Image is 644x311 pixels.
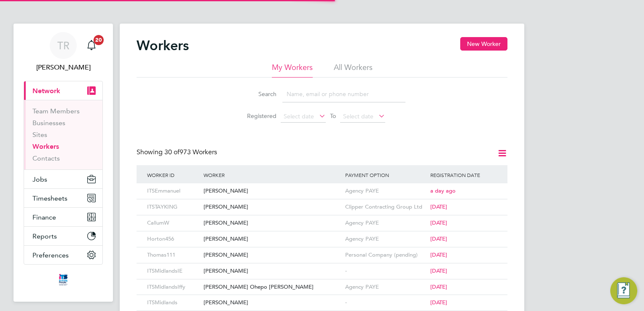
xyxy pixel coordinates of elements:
[24,246,102,264] button: Preferences
[145,231,499,238] a: Horton456[PERSON_NAME]Agency PAYE[DATE]
[24,189,102,207] button: Timesheets
[201,263,343,279] div: [PERSON_NAME]
[24,81,102,100] button: Network
[145,215,201,231] div: CallumW
[145,263,499,270] a: ITSMidlandsIE[PERSON_NAME]-[DATE]
[610,277,637,304] button: Engage Resource Center
[430,187,456,194] span: a day ago
[343,199,428,215] div: Clipper Contracting Group Ltd
[201,183,343,199] div: [PERSON_NAME]
[201,295,343,311] div: [PERSON_NAME]
[343,165,428,185] div: Payment Option
[460,37,507,51] button: New Worker
[164,148,180,156] span: 30 of
[145,183,499,190] a: ITSEmmanuel[PERSON_NAME]Agency PAYEa day ago
[32,154,60,162] a: Contacts
[145,263,201,279] div: ITSMidlandsIE
[32,175,47,183] span: Jobs
[430,267,447,274] span: [DATE]
[145,183,201,199] div: ITSEmmanuel
[284,113,314,120] span: Select date
[145,215,499,222] a: CallumW[PERSON_NAME]Agency PAYE[DATE]
[145,279,499,286] a: ITSMidlandsIffy[PERSON_NAME] Ohepo [PERSON_NAME]Agency PAYE[DATE]
[430,235,447,242] span: [DATE]
[24,227,102,245] button: Reports
[32,107,80,115] a: Team Members
[430,299,447,306] span: [DATE]
[343,183,428,199] div: Agency PAYE
[201,247,343,263] div: [PERSON_NAME]
[145,231,201,247] div: Horton456
[145,165,201,185] div: Worker ID
[24,273,103,287] a: Go to home page
[24,100,102,169] div: Network
[428,165,499,185] div: Registration Date
[137,37,189,54] h2: Workers
[57,40,70,51] span: TR
[145,247,201,263] div: Thomas111
[343,279,428,295] div: Agency PAYE
[13,24,113,302] nav: Main navigation
[145,199,499,206] a: ITSTAYKING[PERSON_NAME]Clipper Contracting Group Ltd[DATE]
[272,62,313,78] li: My Workers
[32,251,69,259] span: Preferences
[32,142,59,150] a: Workers
[343,113,373,120] span: Select date
[145,279,201,295] div: ITSMidlandsIffy
[145,199,201,215] div: ITSTAYKING
[343,263,428,279] div: -
[334,62,373,78] li: All Workers
[32,213,56,221] span: Finance
[343,215,428,231] div: Agency PAYE
[239,112,276,120] label: Registered
[32,87,60,95] span: Network
[430,283,447,290] span: [DATE]
[201,165,343,185] div: Worker
[201,199,343,215] div: [PERSON_NAME]
[430,251,447,258] span: [DATE]
[343,295,428,311] div: -
[327,110,338,121] span: To
[32,119,65,127] a: Businesses
[94,35,104,45] span: 20
[430,219,447,226] span: [DATE]
[145,295,201,311] div: ITSMidlands
[145,295,499,302] a: ITSMidlands[PERSON_NAME]-[DATE]
[24,32,103,72] a: TR[PERSON_NAME]
[57,273,69,287] img: itsconstruction-logo-retina.png
[164,148,217,156] span: 973 Workers
[83,32,100,59] a: 20
[201,215,343,231] div: [PERSON_NAME]
[32,194,67,202] span: Timesheets
[24,208,102,226] button: Finance
[239,90,276,98] label: Search
[137,148,219,157] div: Showing
[32,232,57,240] span: Reports
[282,86,405,102] input: Name, email or phone number
[343,247,428,263] div: Personal Company (pending)
[201,279,343,295] div: [PERSON_NAME] Ohepo [PERSON_NAME]
[24,62,103,72] span: Tanya Rowse
[145,247,499,254] a: Thomas111[PERSON_NAME]Personal Company (pending)[DATE]
[201,231,343,247] div: [PERSON_NAME]
[430,203,447,210] span: [DATE]
[32,131,47,139] a: Sites
[24,170,102,188] button: Jobs
[343,231,428,247] div: Agency PAYE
